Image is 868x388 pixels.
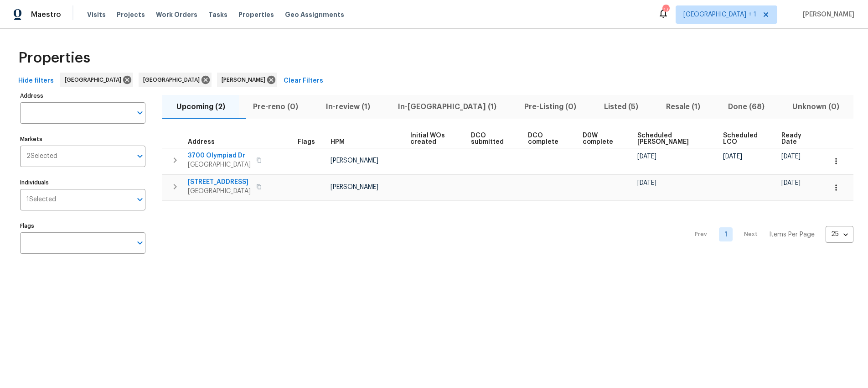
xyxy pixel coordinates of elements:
[20,223,145,229] label: Flags
[781,132,811,145] span: Ready Date
[723,132,766,145] span: Scheduled LCO
[683,10,756,19] span: [GEOGRAPHIC_DATA] + 1
[139,73,212,87] div: [GEOGRAPHIC_DATA]
[516,100,584,113] span: Pre-Listing (0)
[331,184,378,190] span: [PERSON_NAME]
[87,10,106,19] span: Visits
[134,193,146,206] button: Open
[284,75,323,87] span: Clear Filters
[410,132,455,145] span: Initial WOs created
[65,75,125,84] span: [GEOGRAPHIC_DATA]
[20,180,145,185] label: Individuals
[331,139,345,145] span: HPM
[188,178,251,187] span: [STREET_ADDRESS]
[60,73,133,87] div: [GEOGRAPHIC_DATA]
[26,152,57,160] span: 2 Selected
[26,196,56,204] span: 1 Selected
[637,180,656,186] span: [DATE]
[244,100,306,113] span: Pre-reno (0)
[799,10,854,19] span: [PERSON_NAME]
[298,139,315,145] span: Flags
[134,106,146,119] button: Open
[658,100,709,113] span: Resale (1)
[769,230,815,239] p: Items Per Page
[20,93,145,99] label: Address
[18,75,54,87] span: Hide filters
[583,132,622,145] span: D0W complete
[217,73,277,87] div: [PERSON_NAME]
[188,187,251,196] span: [GEOGRAPHIC_DATA]
[719,227,733,241] a: Goto page 1
[31,10,61,19] span: Maestro
[331,157,378,164] span: [PERSON_NAME]
[238,10,274,19] span: Properties
[188,160,251,169] span: [GEOGRAPHIC_DATA]
[720,100,773,113] span: Done (68)
[18,53,90,63] span: Properties
[20,136,145,142] label: Markets
[134,150,146,163] button: Open
[781,153,801,160] span: [DATE]
[317,100,378,113] span: In-review (1)
[723,153,742,160] span: [DATE]
[188,151,251,160] span: 3700 Olympiad Dr
[686,206,853,263] nav: Pagination Navigation
[222,75,269,84] span: [PERSON_NAME]
[285,10,344,19] span: Geo Assignments
[662,5,669,15] div: 17
[637,132,708,145] span: Scheduled [PERSON_NAME]
[280,73,327,89] button: Clear Filters
[784,100,848,113] span: Unknown (0)
[15,73,57,89] button: Hide filters
[528,132,567,145] span: DCO complete
[208,11,227,18] span: Tasks
[637,153,656,160] span: [DATE]
[117,10,145,19] span: Projects
[156,10,197,19] span: Work Orders
[781,180,801,186] span: [DATE]
[471,132,512,145] span: DCO submitted
[143,75,203,84] span: [GEOGRAPHIC_DATA]
[826,222,853,246] div: 25
[596,100,647,113] span: Listed (5)
[188,139,215,145] span: Address
[168,100,233,113] span: Upcoming (2)
[389,100,505,113] span: In-[GEOGRAPHIC_DATA] (1)
[134,236,146,249] button: Open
